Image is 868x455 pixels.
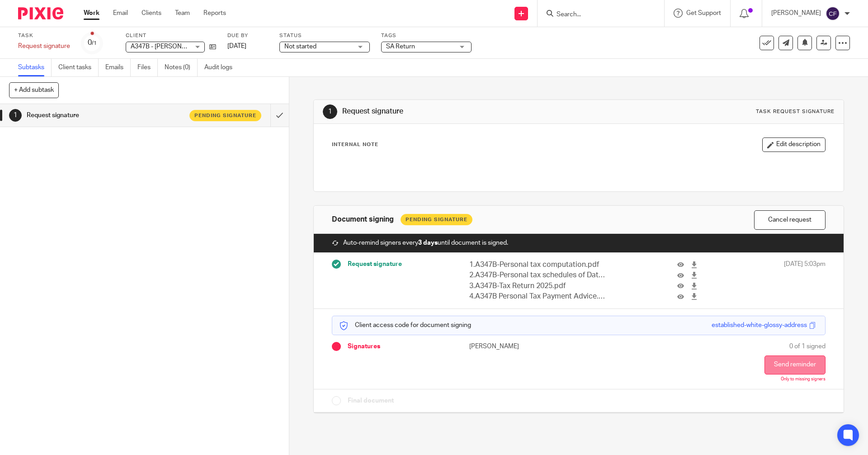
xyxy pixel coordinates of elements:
[284,43,316,50] span: Not started
[348,260,402,269] span: Request signature
[343,238,508,247] span: Auto-remind signers every until document is signed.
[469,260,606,270] p: 1.A347B-Personal tax computation.pdf
[92,41,97,46] small: /1
[332,141,378,148] p: Internal Note
[556,11,637,19] input: Search
[418,240,438,246] strong: 3 days
[131,43,204,50] span: A347B - [PERSON_NAME]
[323,104,337,119] div: 1
[84,9,99,18] a: Work
[339,321,471,330] p: Client access code for document signing
[401,214,472,225] div: Pending Signature
[771,9,821,18] p: [PERSON_NAME]
[784,260,826,302] span: [DATE] 5:03pm
[227,43,246,49] span: [DATE]
[789,342,826,351] span: 0 of 1 signed
[381,32,472,39] label: Tags
[348,342,380,351] span: Signatures
[203,9,226,18] a: Reports
[469,270,606,280] p: 2.A347B-Personal tax schedules of Data.pdf
[9,109,22,122] div: 1
[126,32,216,39] label: Client
[227,32,268,39] label: Due by
[27,109,183,122] h1: Request signature
[18,59,52,76] a: Subtasks
[137,59,158,76] a: Files
[332,215,394,224] h1: Document signing
[469,281,606,291] p: 3.A347B-Tax Return 2025.pdf
[9,82,59,98] button: + Add subtask
[105,59,131,76] a: Emails
[348,396,394,405] span: Final document
[469,342,579,351] p: [PERSON_NAME]
[165,59,198,76] a: Notes (0)
[142,9,161,18] a: Clients
[826,6,840,21] img: svg%3E
[781,377,826,382] p: Only to missing signers
[113,9,128,18] a: Email
[18,7,63,19] img: Pixie
[204,59,239,76] a: Audit logs
[58,59,99,76] a: Client tasks
[756,108,835,115] div: Task request signature
[762,137,826,152] button: Edit description
[342,107,598,116] h1: Request signature
[764,355,826,374] button: Send reminder
[279,32,370,39] label: Status
[469,291,606,302] p: 4.A347B Personal Tax Payment Advice.pdf
[686,10,721,16] span: Get Support
[712,321,807,330] div: established-white-glossy-address
[194,112,256,119] span: Pending signature
[18,32,70,39] label: Task
[18,42,70,51] div: Request signature
[88,38,97,48] div: 0
[754,210,826,230] button: Cancel request
[175,9,190,18] a: Team
[386,43,415,50] span: SA Return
